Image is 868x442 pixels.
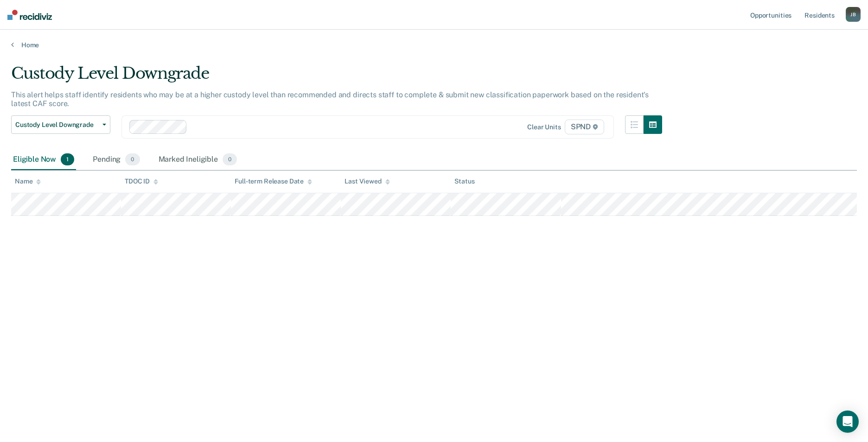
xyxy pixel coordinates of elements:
[11,115,110,134] button: Custody Level Downgrade
[345,177,389,185] div: Last Viewed
[157,150,239,170] div: Marked Ineligible0
[527,123,561,131] div: Clear units
[15,177,41,185] div: Name
[223,153,237,165] span: 0
[235,177,312,185] div: Full-term Release Date
[11,90,649,108] p: This alert helps staff identify residents who may be at a higher custody level than recommended a...
[125,177,158,185] div: TDOC ID
[565,120,604,134] span: SPND
[7,10,52,20] img: Recidiviz
[846,7,861,22] div: J B
[91,150,141,170] div: Pending0
[125,153,140,165] span: 0
[836,410,859,433] div: Open Intercom Messenger
[15,121,99,129] span: Custody Level Downgrade
[11,150,76,170] div: Eligible Now1
[11,41,857,49] a: Home
[454,177,474,185] div: Status
[61,153,74,165] span: 1
[11,64,662,90] div: Custody Level Downgrade
[846,7,861,22] button: JB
